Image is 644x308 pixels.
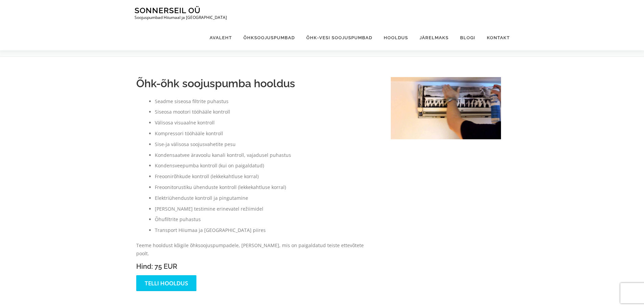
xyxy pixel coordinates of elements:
li: Siseosa mootori tööhääle kontroll [155,108,377,116]
a: Blogi [454,25,481,50]
li: Õhufiltrite puhastus [155,215,377,223]
a: Sonnerseil OÜ [135,6,200,15]
li: [PERSON_NAME] testimine erinevatel režiimidel [155,205,377,213]
a: Kontakt [481,25,510,50]
li: Kompressori tööhääle kontroll [155,129,377,138]
li: Sise-ja välisosa soojusvahetite pesu [155,140,377,148]
li: Kondensveepumba kontroll (kui on paigaldatud) [155,162,377,170]
a: Avaleht [204,25,238,50]
li: Transport Hiiumaa ja [GEOGRAPHIC_DATA] piires [155,226,377,234]
li: Freoonirõhkude kontroll (lekkekahtluse korral) [155,172,377,181]
a: Järelmaks [414,25,454,50]
li: Seadme siseosa filtrite puhastus [155,97,377,105]
a: Õhk-vesi soojuspumbad [301,25,378,50]
h3: Hind: 75 EUR [136,263,377,270]
a: Telli hooldus [136,275,196,291]
li: Freoonitorustiku ühenduste kontroll (lekkekahtluse korral) [155,183,377,191]
p: Teeme hooldust kõigile õhksoojuspumpadele, [PERSON_NAME], mis on paigaldatud teiste ettevõtete po... [136,241,377,258]
li: Elektriühenduste kontroll ja pingutamine [155,194,377,202]
a: Hooldus [378,25,414,50]
a: Õhksoojuspumbad [238,25,301,50]
li: Välisosa visuaalne kontroll [155,119,377,127]
li: Kondensaatvee äravoolu kanali kontroll, vajadusel puhastus [155,151,377,159]
img: õhksoojuspumba hooldus [391,77,501,139]
h2: Õhk-õhk soojuspumba hooldus [136,77,377,90]
p: Soojuspumbad Hiiumaal ja [GEOGRAPHIC_DATA] [135,15,227,20]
